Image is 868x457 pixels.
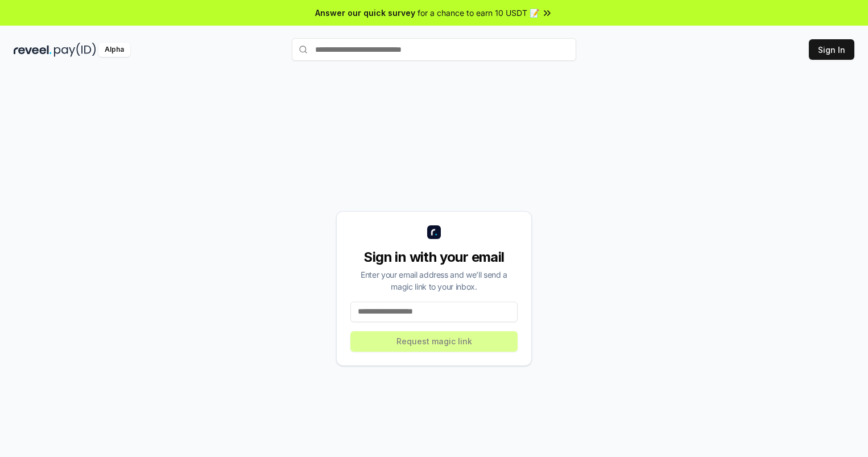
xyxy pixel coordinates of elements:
div: Alpha [98,43,130,57]
span: for a chance to earn 10 USDT 📝 [418,7,539,19]
img: logo_small [427,225,441,239]
span: Answer our quick survey [315,7,415,19]
img: reveel_dark [14,43,52,57]
button: Sign In [809,39,854,60]
img: pay_id [54,43,96,57]
div: Enter your email address and we’ll send a magic link to your inbox. [350,269,518,293]
div: Sign in with your email [350,248,518,266]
